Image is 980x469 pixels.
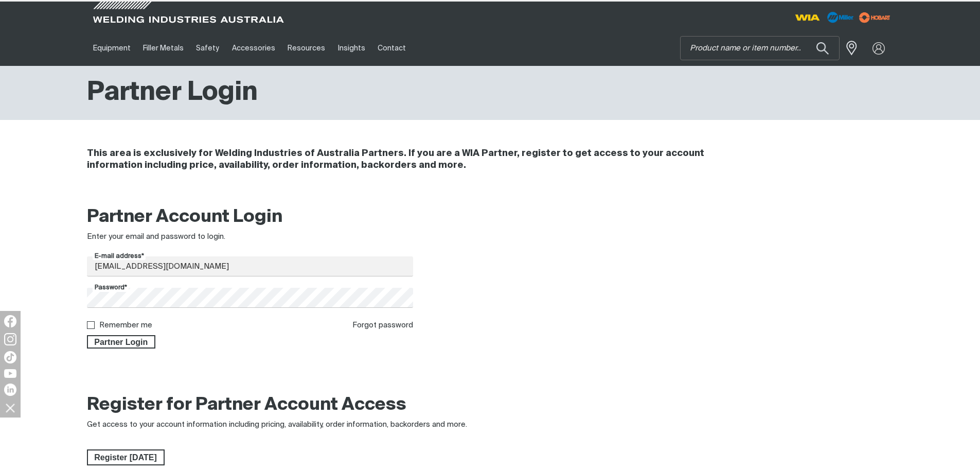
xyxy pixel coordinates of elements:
[4,315,16,327] img: Facebook
[87,394,406,416] h2: Register for Partner Account Access
[87,30,692,66] nav: Main
[681,37,839,60] input: Product name or item number...
[137,30,190,66] a: Filler Metals
[88,449,164,466] span: Register [DATE]
[856,10,894,25] img: miller
[87,231,414,243] div: Enter your email and password to login.
[87,335,156,349] button: Partner Login
[87,30,137,66] a: Equipment
[281,30,331,66] a: Resources
[352,321,413,329] a: Forgot password
[226,30,281,66] a: Accessories
[190,30,225,66] a: Safety
[87,148,756,171] h4: This area is exclusively for Welding Industries of Australia Partners. If you are a WIA Partner, ...
[331,30,371,66] a: Insights
[371,30,412,66] a: Contact
[4,369,16,378] img: YouTube
[87,206,414,229] h2: Partner Account Login
[87,421,467,428] span: Get access to your account information including pricing, availability, order information, backor...
[99,321,152,329] label: Remember me
[87,76,258,110] h1: Partner Login
[4,351,16,363] img: TikTok
[2,399,19,416] img: hide socials
[88,335,155,349] span: Partner Login
[805,36,840,60] button: Search products
[4,384,16,396] img: LinkedIn
[87,449,165,466] a: Register Today
[4,333,16,345] img: Instagram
